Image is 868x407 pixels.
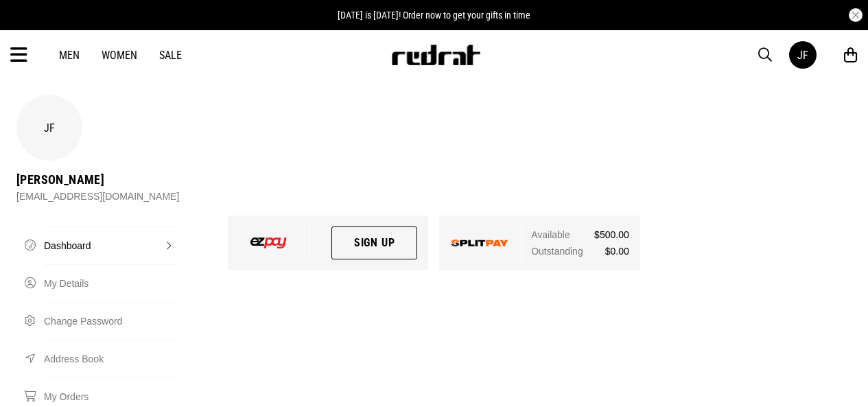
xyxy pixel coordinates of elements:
[250,237,287,248] img: ezpay
[16,172,179,188] div: [PERSON_NAME]
[44,302,177,340] a: Change Password
[44,340,177,377] a: Address Book
[594,226,629,243] span: $500.00
[16,188,179,205] div: [EMAIL_ADDRESS][DOMAIN_NAME]
[390,45,481,65] img: Redrat logo
[59,49,80,62] a: Men
[159,49,182,62] a: Sale
[451,240,508,246] img: splitpay
[331,226,418,259] a: Sign Up
[338,10,530,21] span: [DATE] is [DATE]! Order now to get your gifts in time
[102,49,137,62] a: Women
[531,226,629,243] div: Available
[531,243,629,259] div: Outstanding
[44,226,177,264] a: Dashboard
[605,243,629,259] span: $0.00
[797,49,808,62] div: JF
[16,95,82,161] div: JF
[44,264,177,302] a: My Details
